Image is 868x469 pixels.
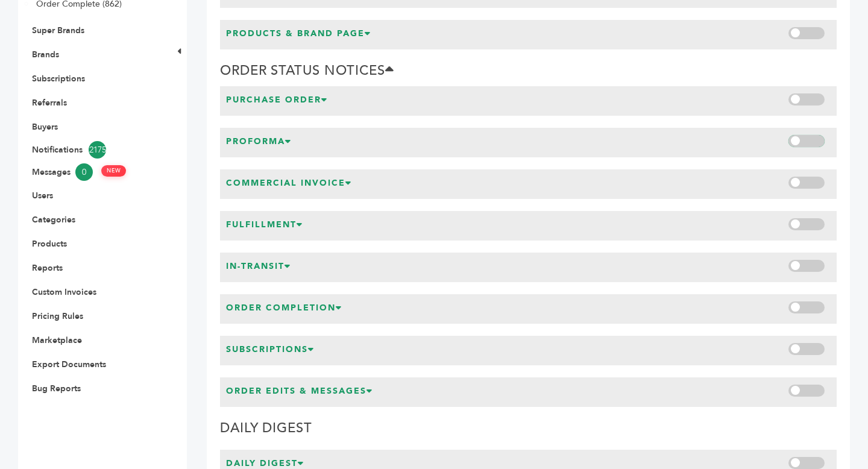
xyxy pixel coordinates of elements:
a: Brands [32,49,59,60]
h3: In-Transit [226,260,291,276]
a: Export Documents [32,359,106,370]
a: Users [32,190,53,201]
h3: Subscriptions [226,344,315,359]
h3: Order Edits & Messages [226,385,373,401]
a: Custom Invoices [32,286,96,298]
a: Reports [32,262,63,274]
span: 0 [75,163,93,181]
h3: Purchase Order [226,94,328,110]
h3: Commercial Invoice [226,177,352,193]
span: 2175 [89,141,106,159]
a: Buyers [32,121,58,133]
h3: Products & Brand Page [226,28,371,43]
h2: Order Status Notices [220,61,837,86]
h3: Fulfillment [226,219,303,234]
a: Subscriptions [32,73,85,84]
h3: Order Completion [226,302,342,318]
a: Bug Reports [32,383,81,394]
a: Categories [32,214,75,225]
h2: Daily Digest [220,419,837,444]
a: Notifications2175 [32,141,155,159]
a: Messages0 NEW [32,163,155,181]
a: Referrals [32,97,67,109]
a: Pricing Rules [32,310,83,322]
a: Super Brands [32,25,84,36]
h3: Proforma [226,136,292,151]
a: Products [32,238,67,250]
span: NEW [101,165,126,177]
a: Marketplace [32,335,82,346]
